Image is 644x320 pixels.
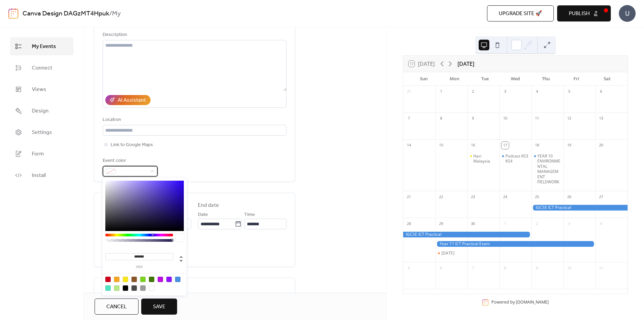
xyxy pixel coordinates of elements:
[561,72,592,86] div: Fri
[103,157,156,165] div: Event color
[566,193,573,200] div: 26
[487,5,554,21] button: Upgrade site 🚀
[470,72,500,86] div: Tue
[123,285,128,291] div: #000000
[123,277,128,282] div: #F8E71C
[103,116,285,124] div: Location
[501,220,509,227] div: 1
[105,95,151,105] button: AI Assistant
[10,37,73,55] a: My Events
[557,5,611,21] button: Publish
[198,201,219,210] div: End date
[10,166,73,184] a: Install
[32,107,49,115] span: Design
[22,7,109,20] a: Canva Design DAGzMT4Hpuk
[8,8,18,19] img: logo
[166,277,172,282] div: #9013FE
[597,115,605,122] div: 13
[118,96,146,104] div: AI Assistant
[437,142,445,149] div: 15
[131,285,137,291] div: #4A4A4A
[105,265,173,269] label: hex
[10,80,73,98] a: Views
[469,88,477,95] div: 2
[501,264,509,272] div: 8
[114,285,119,291] div: #B8E986
[106,303,127,311] span: Cancel
[103,31,285,39] div: Description
[469,115,477,122] div: 9
[531,205,628,211] div: IGCSE ICT Practical
[469,193,477,200] div: 23
[469,142,477,149] div: 16
[140,277,146,282] div: #7ED321
[597,88,605,95] div: 6
[437,115,445,122] div: 8
[533,220,541,227] div: 2
[10,102,73,120] a: Design
[175,277,180,282] div: #4A90E2
[499,153,532,164] div: Podcast KS3 KS4
[566,264,573,272] div: 10
[437,264,445,272] div: 6
[141,299,177,315] button: Save
[619,5,636,22] div: U
[437,220,445,227] div: 29
[95,299,139,315] button: Cancel
[109,7,112,20] b: /
[114,277,119,282] div: #F5A623
[149,285,154,291] div: #FFFFFF
[505,153,529,164] div: Podcast KS3 KS4
[597,220,605,227] div: 4
[198,211,208,219] span: Date
[569,10,590,18] span: Publish
[469,220,477,227] div: 30
[566,142,573,149] div: 19
[437,88,445,95] div: 1
[112,7,121,20] b: My
[405,115,413,122] div: 7
[491,300,549,305] div: Powered by
[501,142,509,149] div: 17
[537,153,561,185] div: YEAR 10 ENVIRONMENTAL MANAGEMENT FIELDWORK
[32,43,56,51] span: My Events
[153,303,165,311] span: Save
[437,193,445,200] div: 22
[10,145,73,163] a: Form
[405,220,413,227] div: 28
[467,153,499,164] div: Hari Malaysia
[439,72,470,86] div: Mon
[10,59,73,77] a: Connect
[105,277,111,282] div: #D0021B
[244,211,255,219] span: Time
[501,115,509,122] div: 10
[32,172,46,180] span: Install
[533,142,541,149] div: 18
[531,153,563,185] div: YEAR 10 ENVIRONMENTAL MANAGEMENT FIELDWORK
[405,193,413,200] div: 21
[458,60,474,68] div: [DATE]
[531,72,561,86] div: Thu
[158,277,163,282] div: #BD10E0
[500,72,531,86] div: Wed
[469,264,477,272] div: 7
[32,86,46,94] span: Views
[149,277,154,282] div: #417505
[499,10,542,18] span: Upgrade site 🚀
[533,88,541,95] div: 4
[501,193,509,200] div: 24
[32,129,52,137] span: Settings
[32,64,52,72] span: Connect
[566,115,573,122] div: 12
[409,72,439,86] div: Sun
[32,150,44,158] span: Form
[131,277,137,282] div: #8B572A
[533,264,541,272] div: 9
[473,153,497,164] div: Hari Malaysia
[501,88,509,95] div: 3
[516,300,549,305] a: [DOMAIN_NAME]
[435,250,468,256] div: World Heart Day
[592,72,622,86] div: Sat
[403,232,531,237] div: IGCSE ICT Practical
